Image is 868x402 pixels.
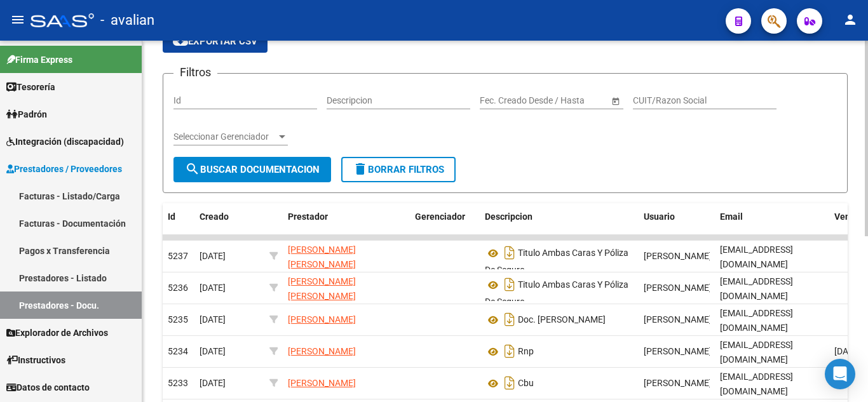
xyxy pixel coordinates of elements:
[518,315,606,325] span: Doc. [PERSON_NAME]
[200,283,226,293] span: [DATE]
[485,211,532,222] span: Descripcion
[480,95,519,106] input: Start date
[530,95,592,106] input: End date
[168,283,188,293] span: 5236
[6,353,65,367] span: Instructivos
[6,53,72,67] span: Firma Express
[410,203,480,245] datatable-header-cell: Gerenciador
[288,378,356,388] span: [PERSON_NAME]
[200,346,226,356] span: [DATE]
[288,314,356,325] span: [PERSON_NAME]
[200,251,226,261] span: [DATE]
[10,12,25,27] mat-icon: menu
[6,380,90,394] span: Datos de contacto
[163,203,194,245] datatable-header-cell: Id
[353,164,444,175] span: Borrar Filtros
[480,203,639,245] datatable-header-cell: Descripcion
[720,372,793,396] span: [EMAIL_ADDRESS][DOMAIN_NAME]
[501,373,518,393] i: Descargar documento
[6,107,47,121] span: Padrón
[644,211,675,222] span: Usuario
[720,245,793,269] span: [EMAIL_ADDRESS][DOMAIN_NAME]
[168,251,188,261] span: 5237
[485,280,628,307] span: Titulo Ambas Caras Y Póliza De Seguro
[6,135,124,149] span: Integración (discapacidad)
[353,161,368,177] mat-icon: delete
[825,359,855,389] div: Open Intercom Messenger
[843,12,858,27] mat-icon: person
[501,309,518,330] i: Descargar documento
[501,341,518,361] i: Descargar documento
[341,157,456,182] button: Borrar Filtros
[168,346,188,356] span: 5234
[6,162,122,176] span: Prestadores / Proveedores
[720,276,793,301] span: [EMAIL_ADDRESS][DOMAIN_NAME]
[200,211,229,222] span: Creado
[168,211,175,222] span: Id
[288,245,356,269] span: [PERSON_NAME] [PERSON_NAME]
[173,64,217,81] h3: Filtros
[288,276,356,301] span: [PERSON_NAME] [PERSON_NAME]
[288,211,328,222] span: Prestador
[609,94,622,107] button: Open calendar
[173,157,331,182] button: Buscar Documentacion
[518,379,534,389] span: Cbu
[501,274,518,295] i: Descargar documento
[173,33,188,48] mat-icon: cloud_download
[194,203,264,245] datatable-header-cell: Creado
[185,161,200,177] mat-icon: search
[644,283,712,293] span: [PERSON_NAME]
[644,251,712,261] span: [PERSON_NAME]
[501,243,518,263] i: Descargar documento
[288,346,356,356] span: [PERSON_NAME]
[485,248,628,276] span: Titulo Ambas Caras Y Póliza De Seguro
[644,346,712,356] span: [PERSON_NAME]
[6,80,55,94] span: Tesorería
[518,347,534,357] span: Rnp
[720,308,793,333] span: [EMAIL_ADDRESS][DOMAIN_NAME]
[173,36,257,47] span: Exportar CSV
[168,378,188,388] span: 5233
[715,203,829,245] datatable-header-cell: Email
[173,131,276,142] span: Seleccionar Gerenciador
[415,211,465,222] span: Gerenciador
[834,346,860,356] span: [DATE]
[644,314,712,325] span: [PERSON_NAME]
[283,203,410,245] datatable-header-cell: Prestador
[720,340,793,365] span: [EMAIL_ADDRESS][DOMAIN_NAME]
[644,378,712,388] span: [PERSON_NAME]
[200,378,226,388] span: [DATE]
[200,314,226,325] span: [DATE]
[185,164,320,175] span: Buscar Documentacion
[163,30,268,53] button: Exportar CSV
[720,211,743,222] span: Email
[6,326,108,340] span: Explorador de Archivos
[100,6,154,34] span: - avalian
[168,314,188,325] span: 5235
[639,203,715,245] datatable-header-cell: Usuario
